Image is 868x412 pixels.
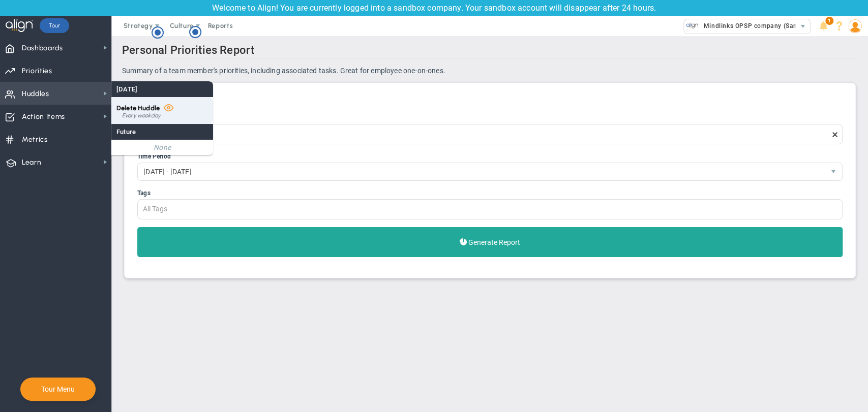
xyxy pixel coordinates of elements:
li: Announcements [816,16,831,36]
h4: None [116,143,208,152]
h3: Report Filters [137,96,843,105]
img: 205826.Person.photo [848,19,862,33]
span: Strategy [124,22,153,29]
div: Tags [137,188,843,198]
div: [DATE] [111,81,213,97]
span: Viewer [164,102,173,112]
button: Generate Report [137,227,843,257]
span: Delete Huddle [116,104,160,112]
span: Reports [203,16,238,36]
span: Metrics [22,129,48,150]
span: [DATE] - [DATE] [138,163,825,180]
button: Tour Menu [38,385,78,394]
span: select [795,19,810,34]
h2: Personal Priorities Report [122,44,858,58]
span: Mindlinks OPSP company (Sandbox) [699,19,815,33]
div: Priority Owner [137,113,843,123]
div: Time Period [137,152,843,162]
span: Dashboards [22,38,63,59]
input: Tags [138,200,186,218]
span: Priorities [22,60,52,82]
span: Culture [170,22,194,29]
p: Summary of a team member's priorities, including associated tasks. Great for employee one-on-ones. [122,66,858,76]
input: Priority Owner [137,124,843,144]
span: Generate Report [468,238,520,246]
li: Help & Frequently Asked Questions (FAQ) [831,16,847,36]
span: clear [843,130,851,138]
div: Every weekday [122,113,208,119]
span: Huddles [22,83,49,105]
div: Future [111,124,213,140]
span: 1 [825,17,833,25]
img: 33647.Company.photo [686,19,699,32]
span: select [825,163,842,180]
span: Learn [22,152,41,173]
span: Action Items [22,106,65,128]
